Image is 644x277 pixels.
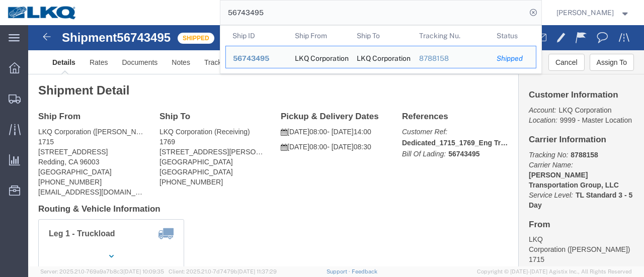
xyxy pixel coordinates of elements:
table: Search Results [225,26,541,73]
th: Ship From [287,26,350,46]
img: logo [7,5,77,20]
span: Copyright © [DATE]-[DATE] Agistix Inc., All Rights Reserved [477,267,632,276]
span: [DATE] 10:09:35 [123,268,164,274]
a: Support [327,268,352,274]
span: Client: 2025.21.0-7d7479b [169,268,277,274]
div: LKQ Corporation [357,46,405,68]
iframe: FS Legacy Container [28,25,644,266]
div: 8788158 [419,53,482,64]
span: [DATE] 11:37:29 [237,268,277,274]
span: Server: 2025.21.0-769a9a7b8c3 [40,268,164,274]
input: Search for shipment number, reference number [220,1,526,25]
th: Tracking Nu. [412,26,490,46]
span: 56743495 [233,54,269,62]
th: Ship To [350,26,412,46]
span: Marc Metzger [556,7,614,18]
th: Status [490,26,536,46]
div: 56743495 [233,53,281,64]
th: Ship ID [225,26,288,46]
button: [PERSON_NAME] [556,7,630,19]
a: Feedback [352,268,377,274]
div: Shipped [497,53,529,64]
div: LKQ Corporation [294,46,343,68]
